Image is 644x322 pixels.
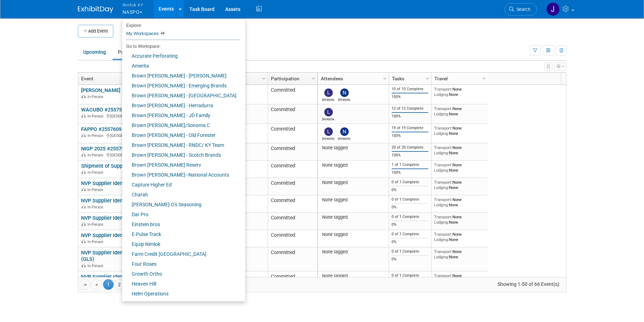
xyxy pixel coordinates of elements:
[324,127,333,136] img: Lee Ann Pope
[81,152,224,158] div: [GEOGRAPHIC_DATA], [GEOGRAPHIC_DATA]
[230,113,264,119] div: [DATE]
[392,153,428,158] div: 100%
[230,73,263,85] a: Dates
[159,30,167,36] span: 48
[122,209,240,219] a: Dar Pro
[392,162,428,167] div: 1 of 1 Complete
[320,180,386,185] div: None tagged
[230,180,264,186] div: [DATE]
[80,279,90,290] a: Go to the first page
[87,170,106,175] span: In-Person
[434,126,452,131] span: Transport:
[122,71,240,81] a: Brown [PERSON_NAME] - [PERSON_NAME]
[230,169,264,175] div: [DATE]
[122,130,240,140] a: Brown [PERSON_NAME] - Old Forester
[81,132,224,138] div: [GEOGRAPHIC_DATA], [GEOGRAPHIC_DATA]
[423,73,431,83] a: Column Settings
[392,170,428,175] div: 100%
[81,249,222,263] a: NVP Supplier Identifiers - General Logistics Systems US, Inc (GLS)
[230,87,264,93] div: [DATE]
[261,76,267,81] span: Column Settings
[122,81,240,91] a: Brown [PERSON_NAME] - Emerging Brands
[122,150,240,160] a: Brown [PERSON_NAME] - Scotch Brands
[122,200,240,209] a: [PERSON_NAME]-O's Seasoning
[114,279,125,290] a: 2
[434,87,452,92] span: Transport:
[338,136,351,140] div: Natalie Tankersley
[424,76,430,81] span: Column Settings
[434,232,452,237] span: Transport:
[81,113,224,119] div: [GEOGRAPHIC_DATA], [GEOGRAPHIC_DATA]
[230,197,264,203] div: [DATE]
[230,107,264,113] div: [DATE]
[271,73,313,85] a: Participation
[122,239,240,249] a: Equip Nimlok
[320,273,386,279] div: None tagged
[78,45,111,59] a: Upcoming
[122,1,143,8] span: Nimlok KY
[514,7,530,12] span: Search
[310,76,316,81] span: Column Settings
[230,151,264,157] div: [DATE]
[230,203,264,209] div: [DATE]
[392,257,428,262] div: 0%
[392,180,428,185] div: 0 of 1 Complete
[230,132,264,138] div: [DATE]
[122,21,240,28] li: Explore:
[434,131,449,136] span: Lodging:
[268,213,317,230] td: Committed
[82,282,88,288] span: Go to the first page
[81,264,86,267] img: In-Person Event
[122,279,240,289] a: Heaven Hill
[268,143,317,161] td: Committed
[434,214,452,219] span: Transport:
[434,106,485,116] div: None None
[392,87,428,92] div: 10 of 10 Complete
[434,180,452,185] span: Transport:
[268,85,317,104] td: Committed
[230,238,264,244] div: [DATE]
[122,269,240,279] a: Growth Ortho
[320,145,386,151] div: None tagged
[434,162,485,173] div: None None
[81,94,86,98] img: In-Person Event
[546,2,560,16] img: Jamie Dunn
[87,188,106,192] span: In-Person
[392,197,428,202] div: 0 of 1 Complete
[324,88,333,97] img: Lee Ann Pope
[87,264,106,268] span: In-Person
[122,180,240,190] a: Capture Higher Ed
[434,273,485,283] div: None None
[81,240,86,243] img: In-Person Event
[81,170,86,174] img: In-Person Event
[392,145,428,150] div: 20 of 20 Complete
[434,202,449,207] span: Lodging:
[81,215,215,221] a: NVP Supplier Identifiers - Enterprise / National Rent a Car
[87,153,106,157] span: In-Person
[434,185,449,190] span: Lodging:
[434,168,449,173] span: Lodging:
[434,150,449,155] span: Lodging:
[81,232,193,238] a: NVP Supplier Identifiers - Vehicle Service Group
[122,229,240,239] a: E-Pulse Track
[122,190,240,200] a: Charah
[392,222,428,227] div: 0%
[392,114,428,119] div: 100%
[392,232,428,237] div: 0 of 1 Complete
[81,114,86,117] img: In-Person Event
[81,107,127,113] a: WACUBO #2557557
[230,274,264,280] div: [DATE]
[81,180,154,186] a: NVP Supplier Identifiers - Hertz
[392,106,428,111] div: 12 of 12 Complete
[392,205,428,210] div: 0%
[320,162,386,168] div: None tagged
[392,240,428,245] div: 0%
[230,93,264,99] div: [DATE]
[434,249,485,259] div: None None
[268,161,317,178] td: Committed
[434,214,485,225] div: None None
[122,110,240,120] a: Brown [PERSON_NAME] - JD Family
[122,51,240,61] a: Accurate Perforating
[268,178,317,195] td: Committed
[320,249,386,255] div: None tagged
